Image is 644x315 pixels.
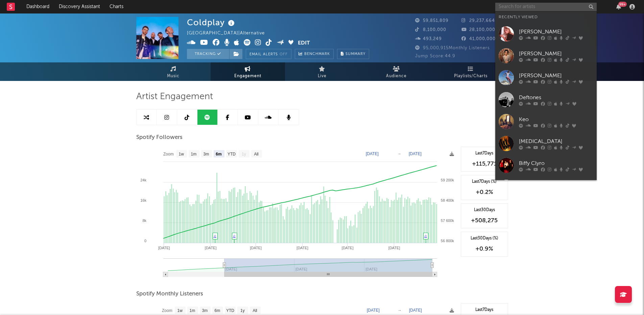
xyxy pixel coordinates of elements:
a: Playlists/Charts [434,62,508,81]
text: 59 200k [440,178,454,182]
text: [DATE] [296,246,308,250]
button: Tracking [187,49,229,59]
a: [PERSON_NAME] [495,23,597,45]
button: Email AlertsOff [246,49,291,59]
div: Last 7 Days (%) [464,179,504,185]
div: Deftones [519,93,593,102]
text: 16k [140,198,146,202]
text: 6m [216,152,221,156]
text: 8k [142,219,146,223]
text: 1m [189,308,195,313]
div: Coldplay [187,17,236,28]
text: 0 [144,239,146,243]
text: [DATE] [409,308,422,313]
div: Keo [519,115,593,123]
text: 56 800k [440,239,454,243]
span: 59,851,809 [415,19,449,23]
span: Artist Engagement [136,93,213,101]
text: [DATE] [205,246,216,250]
a: Benchmark [295,49,334,59]
div: Last 30 Days [464,207,504,213]
a: [PERSON_NAME] [495,67,597,89]
span: Jump Score: 44.9 [415,54,455,58]
text: YTD [226,308,234,313]
span: 493,249 [415,37,442,41]
span: Benchmark [304,50,330,58]
a: Engagement [211,62,285,81]
a: ♫ [214,234,216,238]
text: → [398,308,402,313]
text: All [253,308,257,313]
a: Music [136,62,211,81]
text: 24k [140,178,146,182]
button: 99+ [616,4,621,9]
div: [PERSON_NAME] [519,28,593,36]
div: [PERSON_NAME] [519,71,593,80]
text: 1w [178,152,184,156]
text: [DATE] [158,246,170,250]
a: Keo [495,111,597,133]
span: 95,000,915 Monthly Listeners [415,46,490,50]
text: [DATE] [409,151,422,156]
span: Playlists/Charts [454,72,487,80]
text: 3m [203,152,209,156]
a: Live [285,62,359,81]
a: [MEDICAL_DATA] [495,133,597,154]
div: [MEDICAL_DATA] [519,137,593,145]
text: 1m [191,152,196,156]
span: Music [167,72,180,80]
a: [PERSON_NAME] [495,45,597,67]
a: Biffy Clyro [495,154,597,176]
text: YTD [227,152,235,156]
text: Zoom [163,152,174,156]
span: 41,000,000 [461,37,496,41]
text: [DATE] [341,246,353,250]
text: 1y [242,152,246,156]
text: [DATE] [367,308,380,313]
text: [DATE] [250,246,262,250]
span: 28,100,000 [461,28,495,32]
a: [PERSON_NAME] [495,176,597,198]
div: 99 + [618,2,627,7]
span: Summary [345,52,365,56]
span: 29,237,664 [461,19,495,23]
div: Last 30 Days (%) [464,235,504,241]
a: ♫ [233,234,236,238]
div: Last 7 Days [464,150,504,156]
span: Live [318,72,327,80]
button: Edit [298,39,310,48]
a: Deftones [495,89,597,111]
span: Spotify Followers [136,134,183,142]
text: 1y [240,308,245,313]
div: +0.2 % [464,188,504,196]
div: Biffy Clyro [519,159,593,167]
text: [DATE] [366,151,379,156]
text: All [254,152,258,156]
text: 1w [177,308,183,313]
input: Search for artists [495,3,597,11]
em: Off [280,53,288,56]
text: [DATE] [388,246,400,250]
a: Audience [359,62,434,81]
text: 58 400k [440,198,454,202]
div: [GEOGRAPHIC_DATA] | Alternative [187,29,272,37]
span: Spotify Monthly Listeners [136,290,203,298]
span: Audience [386,72,407,80]
text: → [397,151,401,156]
text: 57 600k [440,219,454,223]
div: +508,275 [464,217,504,225]
div: Last 7 Days [464,307,504,313]
text: 3m [202,308,208,313]
div: [PERSON_NAME] [519,50,593,58]
button: Summary [337,49,369,59]
text: Zoom [162,308,172,313]
div: +115,771 [464,160,504,168]
div: +0.9 % [464,245,504,253]
div: Recently Viewed [499,13,593,21]
text: 6m [214,308,220,313]
span: 8,100,000 [415,28,446,32]
a: ♫ [424,234,427,238]
span: Engagement [234,72,261,80]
